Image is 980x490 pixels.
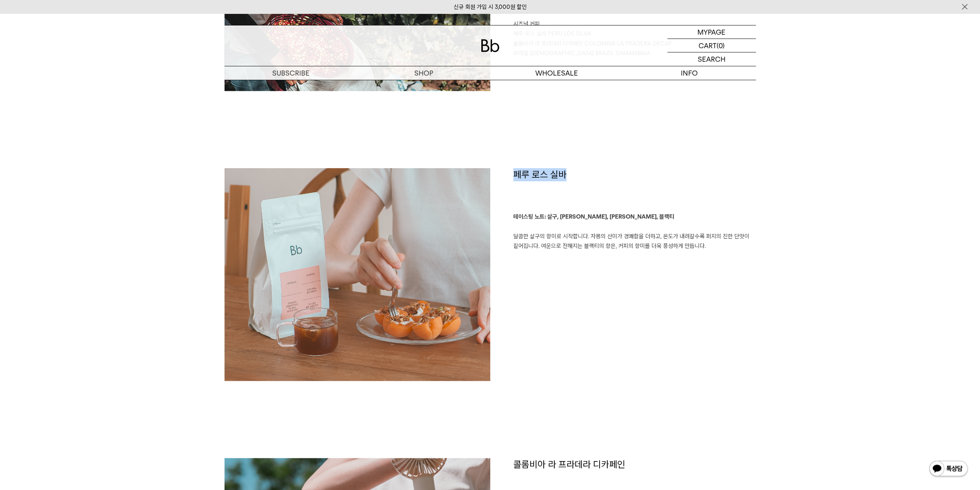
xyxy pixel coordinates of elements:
[697,25,725,39] p: MYPAGE
[623,66,756,80] p: INFO
[513,168,756,212] h1: 페루 로스 실바
[667,39,756,52] a: CART (0)
[490,66,623,80] p: WHOLESALE
[224,66,357,80] a: SUBSCRIBE
[454,3,527,10] a: 신규 회원 가입 시 3,000원 할인
[928,460,968,478] img: 카카오톡 채널 1:1 채팅 버튼
[667,25,756,39] a: MYPAGE
[513,212,756,251] p: 달콤한 살구의 향미로 시작합니다. 자몽의 산미가 경쾌함을 더하고, 온도가 내려갈수록 퍼지의 진한 단맛이 짙어집니다. 여운으로 전해지는 블랙티의 향은, 커피의 향미를 더욱 풍성...
[699,39,717,52] p: CART
[357,66,490,80] a: SHOP
[698,52,725,66] p: SEARCH
[481,39,499,52] img: 로고
[717,39,725,52] p: (0)
[513,213,674,220] b: 테이스팅 노트: 살구, [PERSON_NAME], [PERSON_NAME], 블랙티
[224,168,490,381] img: cdcb6853edad5795c77fc403b0f049bb_102959.png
